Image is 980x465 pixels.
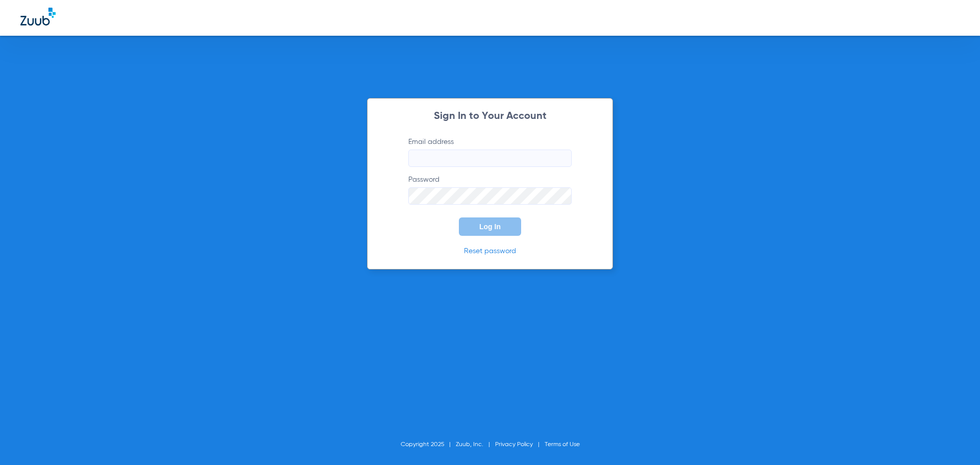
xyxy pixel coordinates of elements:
iframe: Chat Widget [929,416,980,465]
img: Zuub Logo [20,8,56,26]
li: Copyright 2025 [401,439,456,450]
a: Privacy Policy [495,442,533,448]
input: Email address [408,150,572,167]
label: Email address [408,137,572,167]
label: Password [408,175,572,205]
a: Terms of Use [545,442,580,448]
h2: Sign In to Your Account [393,111,587,121]
input: Password [408,187,572,205]
li: Zuub, Inc. [456,439,495,450]
a: Reset password [464,248,516,255]
button: Log In [459,217,521,236]
span: Log In [479,223,501,231]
